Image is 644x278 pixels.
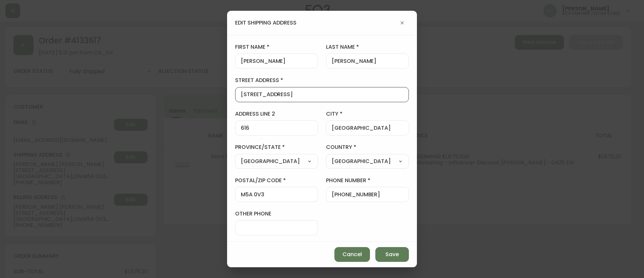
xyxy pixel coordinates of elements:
[235,177,318,184] label: postal/zip code
[334,247,370,262] button: Cancel
[375,247,409,262] button: Save
[385,251,399,258] span: Save
[326,110,409,118] label: city
[235,210,318,217] label: other phone
[235,110,318,118] label: address line 2
[326,177,409,184] label: phone number
[342,251,362,258] span: Cancel
[326,43,409,51] label: last name
[235,43,318,51] label: first name
[235,77,409,84] label: street address
[235,144,318,151] label: province/state
[326,144,409,151] label: country
[235,19,297,27] h4: edit shipping address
